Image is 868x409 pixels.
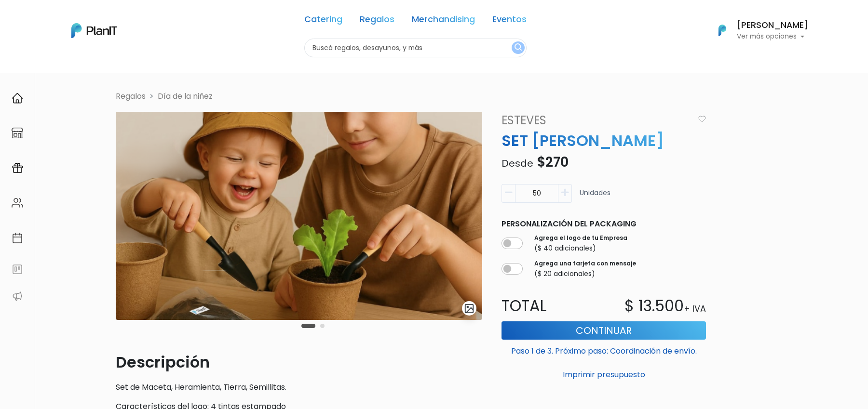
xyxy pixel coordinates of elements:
button: Imprimir presupuesto [502,367,706,383]
nav: breadcrumb [110,91,758,104]
p: Paso 1 de 3. Próximo paso: Coordinación de envío. [502,342,706,357]
button: Carousel Page 1 (Current Slide) [301,324,315,328]
label: Agrega una tarjeta con mensaje [534,259,636,268]
img: partners-52edf745621dab592f3b2c58e3bca9d71375a7ef29c3b500c9f145b62cc070d4.svg [12,290,23,302]
p: + IVA [684,303,706,315]
p: Total [496,294,604,317]
img: calendar-87d922413cdce8b2cf7b7f5f62616a5cf9e4887200fb71536465627b3292af00.svg [12,232,23,244]
a: Merchandising [412,15,475,27]
img: PlanIt Logo [71,23,117,38]
h6: [PERSON_NAME] [737,21,808,30]
div: Carousel Pagination [299,320,327,331]
input: Buscá regalos, desayunos, y más [304,39,527,57]
img: gallery-light [464,303,475,314]
p: $ 13.500 [624,294,684,317]
label: Agrega el logo de tu Empresa [534,234,627,242]
a: Catering [304,15,342,27]
a: Eventos [492,15,527,27]
img: campaigns-02234683943229c281be62815700db0a1741e53638e28bf9629b52c665b00959.svg [12,162,23,174]
a: Día de la niñez [158,91,213,102]
p: Ver más opciones [737,33,808,40]
button: Carousel Page 2 [320,324,325,328]
button: PlanIt Logo [PERSON_NAME] Ver más opciones [706,18,808,43]
p: Descripción [116,351,482,374]
p: Set de Maceta, Heramienta, Tierra, Semillitas. [116,382,482,393]
button: Continuar [502,321,706,340]
img: home-e721727adea9d79c4d83392d1f703f7f8bce08238fde08b1acbfd93340b81755.svg [12,92,23,104]
a: ESTEves [496,112,694,129]
div: ¿Necesitás ayuda? [50,9,139,28]
p: ($ 40 adicionales) [534,243,627,253]
img: Captura_de_pantalla_2025-08-05_133534.png [116,112,482,320]
span: $270 [537,153,569,172]
li: Regalos [116,91,146,102]
img: heart_icon [698,116,706,122]
p: ($ 20 adicionales) [534,269,636,279]
img: people-662611757002400ad9ed0e3c099ab2801c6687ba6c219adb57efc949bc21e19d.svg [12,197,23,209]
img: search_button-432b6d5273f82d61273b3651a40e1bd1b912527efae98b1b7a1b2c0702e16a8d.svg [515,43,522,53]
img: feedback-78b5a0c8f98aac82b08bfc38622c3050aee476f2c9584af64705fc4e61158814.svg [12,264,23,275]
img: marketplace-4ceaa7011d94191e9ded77b95e3339b90024bf715f7c57f8cf31f2d8c509eaba.svg [12,127,23,139]
p: Unidades [580,188,610,207]
a: Regalos [360,15,394,27]
p: SET [PERSON_NAME] [496,129,712,152]
span: Desde [502,157,533,170]
img: PlanIt Logo [712,20,733,41]
p: Personalización del packaging [502,218,706,230]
